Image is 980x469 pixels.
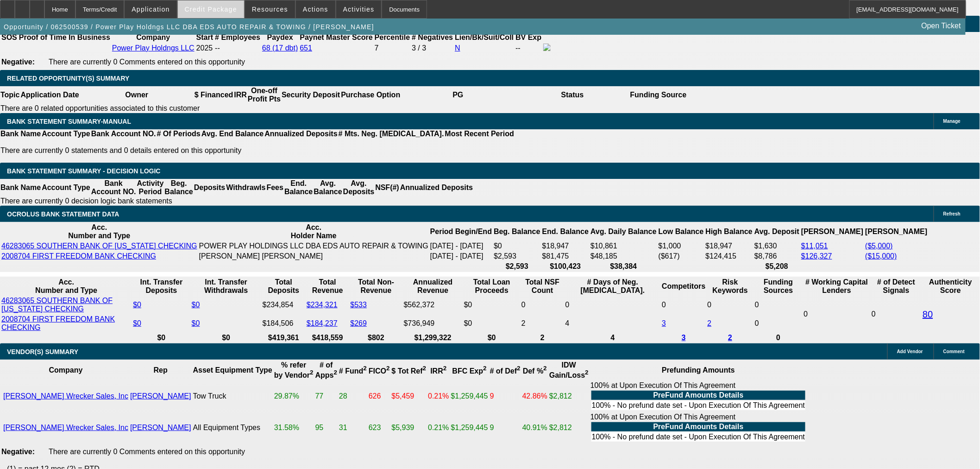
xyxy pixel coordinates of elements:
th: Acc. Holder Name [199,223,429,241]
b: % refer by Vendor [274,361,314,379]
th: Avg. Balance [313,179,342,196]
div: 100% at Upon Execution Of This Agreement [591,381,806,411]
b: Def % [523,367,547,375]
td: 0.21% [427,381,449,412]
a: 3 [682,334,686,342]
td: 0 [661,296,706,314]
td: 31.58% [274,412,314,443]
a: 651 [300,44,312,52]
a: $0 [192,301,200,309]
a: $126,327 [801,252,832,260]
th: Annualized Deposits [264,129,338,139]
sup: 2 [517,365,520,372]
th: Total Non-Revenue [350,278,402,295]
th: Authenticity Score [922,278,979,295]
sup: 2 [334,369,337,376]
td: $2,593 [493,252,540,261]
span: Refresh [943,211,961,216]
th: # Working Capital Lenders [804,278,871,295]
th: Activity Period [137,179,164,196]
b: PreFund Amounts Details [653,423,744,431]
th: $2,593 [493,262,540,271]
a: [PERSON_NAME] Wrecker Sales, Inc [3,424,128,431]
th: Fees [266,179,284,196]
th: Status [515,86,630,104]
th: PG [401,86,515,104]
a: [PERSON_NAME] [130,392,191,400]
button: Resources [245,0,295,18]
td: 2 [521,315,564,332]
th: Total Loan Proceeds [464,278,520,295]
th: Funding Source [630,86,687,104]
td: $18,947 [705,241,753,251]
th: Beg. Balance [164,179,193,196]
b: FICO [369,367,390,375]
b: IRR [430,367,446,375]
th: Bank Account NO. [91,179,137,196]
a: 2008704 FIRST FREEDOM BANK CHECKING [1,252,156,260]
th: # Days of Neg. [MEDICAL_DATA]. [565,278,661,295]
td: 0 [565,296,661,314]
td: All Equipment Types [193,412,273,443]
td: 77 [315,381,338,412]
a: N [455,44,460,52]
button: Credit Package [178,0,244,18]
th: Competitors [661,278,706,295]
th: # Mts. Neg. [MEDICAL_DATA]. [338,129,445,139]
td: $124,415 [705,252,753,261]
td: 29.87% [274,381,314,412]
td: 31 [339,412,367,443]
sup: 2 [483,365,486,372]
span: Manage [943,119,961,124]
b: Rep [154,366,168,374]
a: 46283065 SOUTHERN BANK OF [US_STATE] CHECKING [1,242,197,250]
th: IRR [233,86,247,104]
span: Credit Package [185,6,237,13]
td: 42.86% [522,381,548,412]
b: Negative: [1,448,35,456]
td: 0 [754,296,803,314]
td: $184,506 [262,315,305,332]
th: Application Date [20,86,79,104]
td: 0.21% [427,412,449,443]
th: [PERSON_NAME] [865,223,928,241]
span: -- [215,44,220,52]
a: $184,237 [307,319,338,327]
b: BFC Exp [452,367,487,375]
span: There are currently 0 Comments entered on this opportunity [49,58,245,66]
td: 623 [368,412,390,443]
a: 80 [923,309,933,319]
div: 100% at Upon Execution Of This Agreement [591,413,806,443]
b: IDW Gain/Loss [549,361,589,379]
b: Prefunding Amounts [662,366,735,374]
a: $533 [350,301,367,309]
th: Funding Sources [754,278,803,295]
button: Actions [296,0,335,18]
th: $ Financed [194,86,234,104]
span: 0 [804,310,808,318]
th: Avg. End Balance [201,129,264,139]
th: Low Balance [658,223,704,241]
a: $269 [350,319,367,327]
span: VENDOR(S) SUMMARY [7,348,78,355]
b: Lien/Bk/Suit/Coll [455,33,514,41]
th: $5,208 [754,262,800,271]
th: End. Balance [284,179,313,196]
td: -- [515,43,542,53]
td: $18,947 [542,241,589,251]
th: 2 [521,333,564,342]
th: $419,361 [262,333,305,342]
b: $ Tot Ref [392,367,427,375]
b: # Fund [339,367,367,375]
th: Account Type [41,179,91,196]
td: $1,630 [754,241,800,251]
td: 100% - No prefund date set - Upon Execution Of This Agreement [591,432,805,442]
th: $0 [132,333,190,342]
td: Tow Truck [193,381,273,412]
td: 0 [871,296,921,332]
td: $5,939 [391,412,427,443]
b: # Negatives [412,33,453,41]
th: High Balance [705,223,753,241]
th: $1,299,322 [403,333,463,342]
span: Application [132,6,170,13]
